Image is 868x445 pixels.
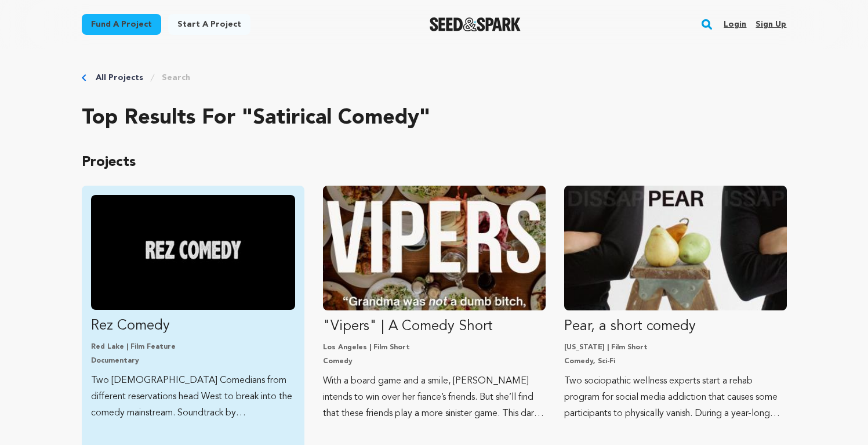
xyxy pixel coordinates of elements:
p: Pear, a short comedy [564,317,787,336]
p: [US_STATE] | Film Short [564,343,787,352]
a: Search [162,72,190,84]
p: Projects [82,153,787,172]
p: Two sociopathic wellness experts start a rehab program for social media addiction that causes som... [564,373,787,422]
a: Seed&Spark Homepage [430,17,521,31]
a: Fund Rez Comedy [91,195,295,421]
p: "Vipers" | A Comedy Short [323,317,546,336]
h2: Top results for "satirical comedy" [82,107,787,130]
a: Fund a project [82,14,161,35]
a: Fund &quot;Vipers&quot; | A Comedy Short [323,186,546,422]
div: Breadcrumb [82,72,787,84]
p: With a board game and a smile, [PERSON_NAME] intends to win over her fiance’s friends. But she’ll... [323,373,546,422]
a: All Projects [96,72,143,84]
a: Sign up [756,15,786,34]
p: Comedy [323,357,546,366]
p: Two [DEMOGRAPHIC_DATA] Comedians from different reservations head West to break into the comedy m... [91,372,295,421]
p: Comedy, Sci-Fi [564,357,787,366]
img: Seed&Spark Logo Dark Mode [430,17,521,31]
a: Login [724,15,746,34]
p: Red Lake | Film Feature [91,342,295,352]
p: Los Angeles | Film Short [323,343,546,352]
a: Fund Pear, a short comedy [564,186,787,422]
p: Documentary [91,356,295,366]
a: Start a project [168,14,250,35]
p: Rez Comedy [91,317,295,335]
